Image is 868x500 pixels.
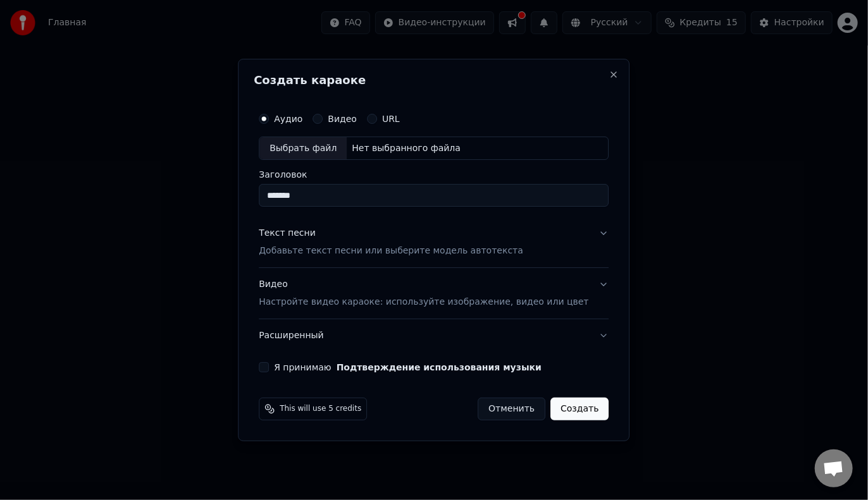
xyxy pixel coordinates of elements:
[328,114,357,123] label: Видео
[259,171,609,180] label: Заголовок
[259,137,347,160] div: Выбрать файл
[259,217,609,268] button: Текст песниДобавьте текст песни или выберите модель автотекста
[337,363,542,372] button: Я принимаю
[347,142,466,155] div: Нет выбранного файла
[259,245,523,258] p: Добавьте текст песни или выберите модель автотекста
[259,279,588,309] div: Видео
[259,296,588,308] p: Настройте видео караоке: используйте изображение, видео или цвет
[259,319,609,352] button: Расширенный
[274,363,542,372] label: Я принимаю
[254,75,614,86] h2: Создать караоке
[259,228,316,240] div: Текст песни
[550,398,609,420] button: Создать
[382,114,400,123] label: URL
[478,398,545,420] button: Отменить
[274,114,302,123] label: Аудио
[259,269,609,319] button: ВидеоНастройте видео караоке: используйте изображение, видео или цвет
[280,404,361,414] span: This will use 5 credits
